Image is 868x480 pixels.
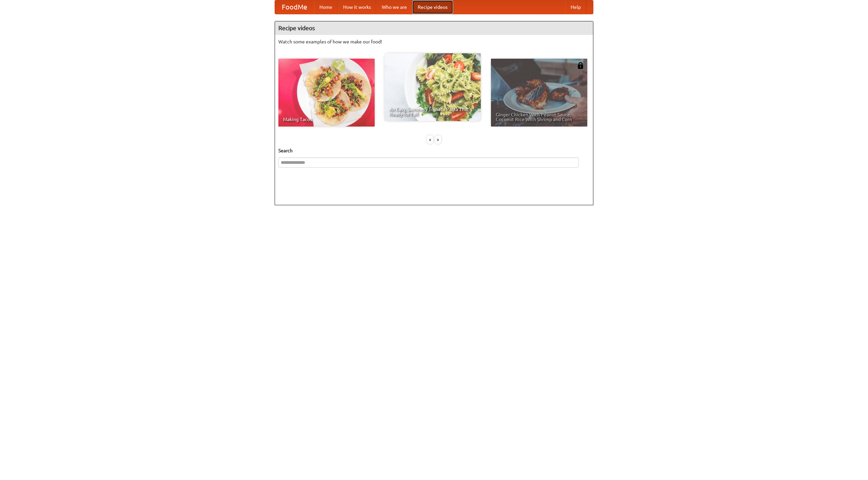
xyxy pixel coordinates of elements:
h5: Search [278,147,590,154]
a: Help [565,0,586,14]
h4: Recipe videos [275,21,593,35]
div: « [427,135,433,144]
span: Making Tacos [283,117,370,122]
p: Watch some examples of how we make our food! [278,38,590,45]
span: An Easy, Summery Tomato Pasta That's Ready for Fall [389,107,476,116]
a: How it works [338,0,376,14]
a: Who we are [376,0,412,14]
a: FoodMe [275,0,314,14]
img: 483408.png [577,62,584,69]
a: An Easy, Summery Tomato Pasta That's Ready for Fall [384,53,481,121]
div: » [435,135,441,144]
a: Recipe videos [412,0,453,14]
a: Making Tacos [278,59,375,127]
a: Home [314,0,338,14]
